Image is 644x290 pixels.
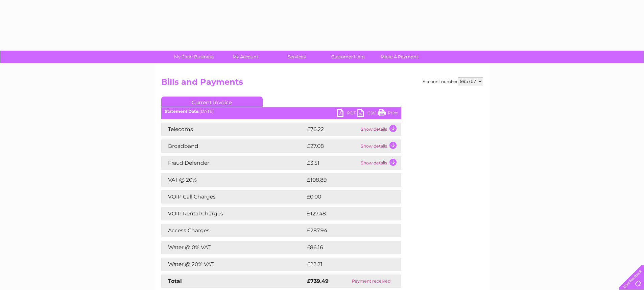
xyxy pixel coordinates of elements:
[161,207,305,220] td: VOIP Rental Charges
[161,224,305,237] td: Access Charges
[305,173,389,187] td: £108.89
[161,77,483,90] h2: Bills and Payments
[357,109,378,119] a: CSV
[305,156,359,170] td: £3.51
[337,109,357,119] a: PDF
[423,77,483,85] div: Account number
[359,156,401,170] td: Show details
[161,173,305,187] td: VAT @ 20%
[161,190,305,204] td: VOIP Call Charges
[161,97,263,107] a: Current Invoice
[168,278,182,284] strong: Total
[161,156,305,170] td: Fraud Defender
[305,241,387,254] td: £86.16
[161,109,401,114] div: [DATE]
[161,258,305,271] td: Water @ 20% VAT
[305,139,359,153] td: £27.08
[305,224,389,237] td: £287.94
[165,109,199,114] b: Statement Date:
[269,51,325,63] a: Services
[341,274,401,288] td: Payment received
[305,190,386,204] td: £0.00
[372,51,427,63] a: Make A Payment
[217,51,273,63] a: My Account
[161,241,305,254] td: Water @ 0% VAT
[359,123,401,136] td: Show details
[378,109,398,119] a: Print
[161,139,305,153] td: Broadband
[320,51,376,63] a: Customer Help
[305,258,387,271] td: £22.21
[305,207,389,220] td: £127.48
[359,139,401,153] td: Show details
[161,123,305,136] td: Telecoms
[166,51,222,63] a: My Clear Business
[307,278,329,284] strong: £739.49
[305,123,359,136] td: £76.22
